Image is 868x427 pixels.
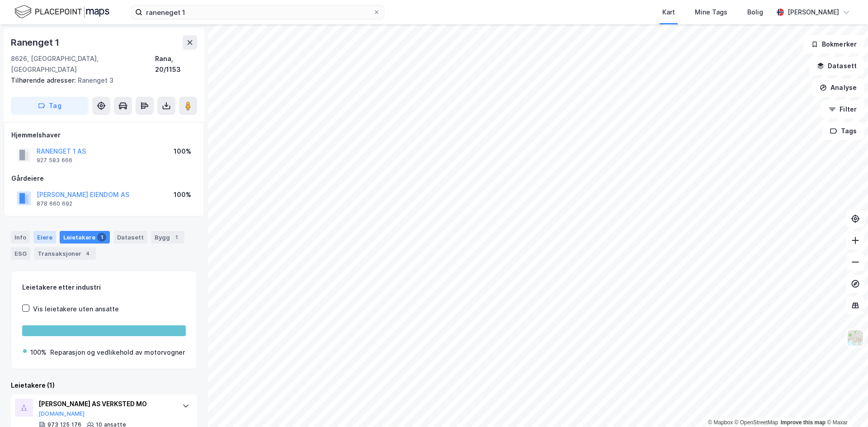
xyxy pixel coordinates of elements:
[142,5,373,19] input: Søk på adresse, matrikkel, gårdeiere, leietakere eller personer
[11,75,190,86] div: Ranenget 3
[60,231,110,244] div: Leietakere
[803,35,864,53] button: Bokmerker
[38,410,85,418] button: [DOMAIN_NAME]
[33,304,119,314] div: Vis leietakere uten ansatte
[97,233,106,242] div: 1
[11,35,61,50] div: Ranenget 1
[172,233,181,242] div: 1
[11,130,197,141] div: Hjemmelshaver
[662,7,675,18] div: Kart
[11,231,30,244] div: Info
[821,100,864,118] button: Filter
[781,419,826,426] a: Improve this map
[812,79,864,97] button: Analyse
[174,189,191,200] div: 100%
[113,231,147,244] div: Datasett
[823,384,868,427] iframe: Chat Widget
[11,380,197,391] div: Leietakere (1)
[11,173,197,184] div: Gårdeiere
[708,419,733,426] a: Mapbox
[33,231,56,244] div: Eiere
[155,53,197,75] div: Rana, 20/1153
[695,7,727,18] div: Mine Tags
[38,399,173,409] div: [PERSON_NAME] AS VERKSTED MO
[22,282,186,293] div: Leietakere etter industri
[83,249,92,258] div: 4
[50,347,185,358] div: Reparasjon og vedlikehold av motorvogner
[809,57,864,75] button: Datasett
[34,247,96,260] div: Transaksjoner
[822,122,864,140] button: Tags
[11,53,155,75] div: 8626, [GEOGRAPHIC_DATA], [GEOGRAPHIC_DATA]
[788,7,839,18] div: [PERSON_NAME]
[735,419,778,426] a: OpenStreetMap
[151,231,184,244] div: Bygg
[174,146,191,157] div: 100%
[11,76,78,84] span: Tilhørende adresser:
[823,384,868,427] div: Kontrollprogram for chat
[37,200,72,207] div: 878 660 692
[847,329,864,347] img: Z
[14,4,109,20] img: logo.f888ab2527a4732fd821a326f86c7f29.svg
[37,157,72,164] div: 927 583 666
[11,97,89,115] button: Tag
[747,7,763,18] div: Bolig
[30,347,47,358] div: 100%
[11,247,30,260] div: ESG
